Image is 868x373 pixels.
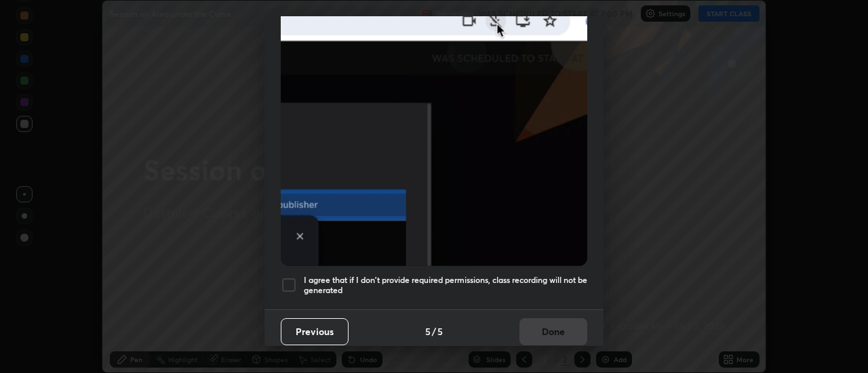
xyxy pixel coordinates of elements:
button: Previous [281,318,349,345]
h4: 5 [437,324,443,338]
h4: / [432,324,436,338]
h5: I agree that if I don't provide required permissions, class recording will not be generated [304,275,587,296]
h4: 5 [425,324,431,338]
